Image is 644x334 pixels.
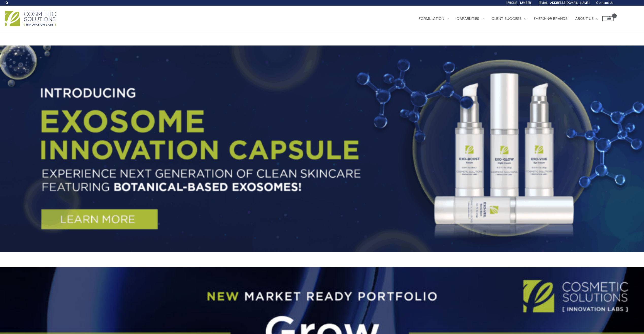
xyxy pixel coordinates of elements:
[575,16,594,21] span: About Us
[453,11,488,26] a: Capabilities
[488,11,530,26] a: Client Success
[5,11,56,26] img: Cosmetic Solutions Logo
[491,16,522,21] span: Client Success
[419,16,444,21] span: Formulation
[506,1,533,5] span: [PHONE_NUMBER]
[534,16,568,21] span: Emerging Brands
[602,16,614,21] a: View Shopping Cart, empty
[539,1,590,5] span: [EMAIL_ADDRESS][DOMAIN_NAME]
[415,11,453,26] a: Formulation
[5,1,9,5] a: Search icon link
[596,1,614,5] span: Contact Us
[530,11,571,26] a: Emerging Brands
[571,11,602,26] a: About Us
[411,11,614,26] nav: Site Navigation
[456,16,479,21] span: Capabilities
